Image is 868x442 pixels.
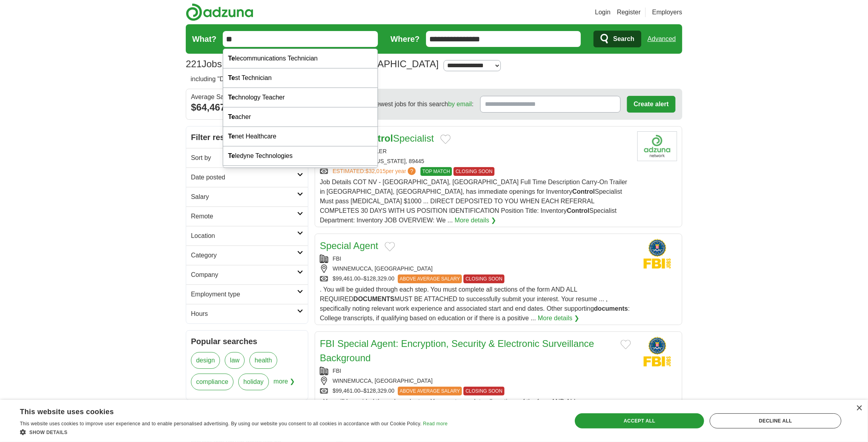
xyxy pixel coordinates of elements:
span: $32,015 [366,168,386,174]
button: Add to favorite jobs [621,340,631,349]
div: Close [856,405,862,411]
strong: Te [228,55,235,62]
strong: Te [228,133,235,140]
strong: Te [228,94,235,101]
div: acher [223,107,378,127]
h2: Category [191,251,297,260]
span: TOP MATCH [420,167,452,176]
h2: Filter results [186,127,308,148]
h2: Employment type [191,290,297,299]
div: This website uses cookies [20,405,428,417]
span: Receive the newest jobs for this search : [337,99,473,109]
a: Company [186,265,308,284]
div: CARRY ON TRAILER [320,147,631,156]
a: FBI [333,368,341,374]
span: more ❯ [274,374,295,395]
a: Salary [186,187,308,206]
div: st Technician [223,68,378,88]
div: Accept all [575,413,704,428]
strong: Control [572,188,595,195]
a: FBI Special Agent: Encryption, Security & Electronic Surveillance Background [320,338,594,363]
a: Remote [186,206,308,226]
strong: Control [567,207,590,214]
span: CLOSING SOON [463,387,504,395]
h2: Remote [191,212,297,221]
h2: Sort by [191,153,297,163]
h2: Date posted [191,173,297,182]
a: Hours [186,304,308,323]
a: More details ❯ [538,313,580,323]
strong: documents [594,305,628,312]
a: InventoryControlSpecialist [320,133,434,144]
h2: including "Document" or "Controller" [191,74,318,84]
img: Company logo [637,131,677,161]
a: ESTIMATED:$32,015per year? [333,167,417,176]
span: . You will be guided through each step. You must complete all sections of the form AND ALL REQUIR... [320,286,630,321]
span: Search [613,31,634,47]
a: FBI [333,255,341,262]
strong: DOCUMENTS [353,296,394,302]
h1: Jobs in [GEOGRAPHIC_DATA], [GEOGRAPHIC_DATA] [186,58,439,69]
img: FBI logo [637,239,677,269]
button: Add to favorite jobs [385,242,395,251]
h2: Hours [191,309,297,319]
span: This website uses cookies to improve user experience and to enable personalised advertising. By u... [20,421,422,426]
div: $64,467 [191,100,303,115]
a: Login [595,8,611,17]
button: Search [594,31,641,47]
div: ledyne Technologies [223,146,378,166]
div: $99,461.00–$128,329.00 [320,275,631,283]
a: Location [186,226,308,245]
a: holiday [238,374,269,390]
a: compliance [191,374,234,390]
img: Adzuna logo [186,3,253,21]
span: ? [408,167,416,175]
strong: Te [228,113,235,120]
div: chnology Teacher [223,88,378,107]
label: What? [192,33,216,45]
span: ABOVE AVERAGE SALARY [398,275,462,283]
div: Average Salary [191,94,303,100]
span: Job Details COT NV - [GEOGRAPHIC_DATA], [GEOGRAPHIC_DATA] Full Time Description Carry-On Trailer ... [320,179,627,224]
a: health [249,352,277,369]
a: Employment type [186,284,308,304]
a: design [191,352,220,369]
span: 221 [186,57,202,71]
h2: Salary [191,192,297,202]
a: More details ❯ [455,216,496,225]
label: Where? [391,33,420,45]
a: Employers [652,8,682,17]
a: Date posted [186,167,308,187]
a: law [225,352,245,369]
img: FBI logo [637,337,677,366]
span: . You will be guided through each step. You must complete all sections of the form AND ALL REQUIR... [320,398,630,434]
a: Category [186,245,308,265]
span: CLOSING SOON [453,167,494,176]
span: CLOSING SOON [463,275,504,283]
a: Special Agent [320,240,378,251]
div: WINNEMUCCA, [US_STATE], 89445 [320,157,631,166]
button: Add to favorite jobs [440,134,451,144]
a: by email [448,101,472,107]
span: ABOVE AVERAGE SALARY [398,387,462,395]
h2: Company [191,270,297,280]
a: Read more, opens a new window [423,421,448,426]
div: $99,461.00–$128,329.00 [320,387,631,395]
a: Register [617,8,641,17]
strong: Te [228,74,235,81]
div: WINNEMUCCA, [GEOGRAPHIC_DATA] [320,265,631,273]
div: lecommunications Technician [223,49,378,68]
div: Decline all [710,413,841,428]
strong: Te [228,152,235,159]
h2: Popular searches [191,335,303,347]
h2: Location [191,231,297,241]
a: Sort by [186,148,308,167]
div: Assembly st Technician [223,166,378,185]
span: Show details [29,430,68,435]
div: WINNEMUCCA, [GEOGRAPHIC_DATA] [320,377,631,385]
div: net Healthcare [223,127,378,146]
div: Show details [20,428,448,436]
button: Create alert [627,96,675,113]
a: Advanced [648,31,676,47]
